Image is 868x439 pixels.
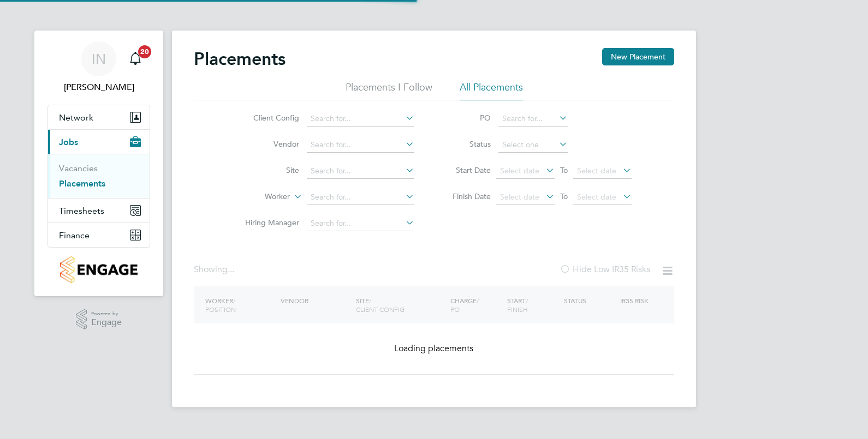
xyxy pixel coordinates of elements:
input: Search for... [307,190,414,205]
div: Jobs [48,154,150,198]
label: Worker [227,191,290,202]
a: IN[PERSON_NAME] [47,41,150,94]
nav: Main navigation [34,31,163,296]
input: Select one [498,137,568,153]
label: Hiring Manager [236,218,299,227]
a: Vacancies [59,163,98,173]
li: All Placements [460,81,523,100]
span: Powered by [91,309,122,318]
label: Start Date [442,165,491,175]
label: Site [236,165,299,175]
span: Network [59,112,93,123]
span: IN [92,52,106,66]
label: Finish Date [442,191,491,201]
span: Finance [59,230,90,240]
label: Client Config [236,113,299,123]
span: Timesheets [59,206,104,216]
button: Network [48,105,150,129]
img: countryside-properties-logo-retina.png [60,256,137,283]
input: Search for... [307,216,414,231]
span: Select date [500,166,539,176]
span: Select date [500,192,539,202]
input: Search for... [307,164,414,179]
span: Select date [577,192,616,202]
button: Finance [48,223,150,247]
a: Placements [59,178,105,189]
label: Status [442,139,491,149]
span: Select date [577,166,616,176]
span: Jobs [59,137,78,147]
input: Search for... [498,111,568,127]
a: Powered byEngage [76,309,122,330]
div: Showing [194,264,236,275]
button: Jobs [48,130,150,154]
label: Vendor [236,139,299,149]
span: Engage [91,318,122,327]
input: Search for... [307,111,414,127]
button: Timesheets [48,199,150,222]
span: Isa Nawas [47,81,150,94]
span: To [557,163,571,177]
button: New Placement [602,48,674,65]
span: To [557,189,571,203]
span: ... [228,264,234,275]
a: 20 [124,41,146,76]
li: Placements I Follow [346,81,432,100]
label: Hide Low IR35 Risks [560,264,650,275]
input: Search for... [307,137,414,153]
span: 20 [138,45,151,58]
a: Go to home page [47,256,150,283]
h2: Placements [194,48,286,70]
label: PO [442,113,491,123]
